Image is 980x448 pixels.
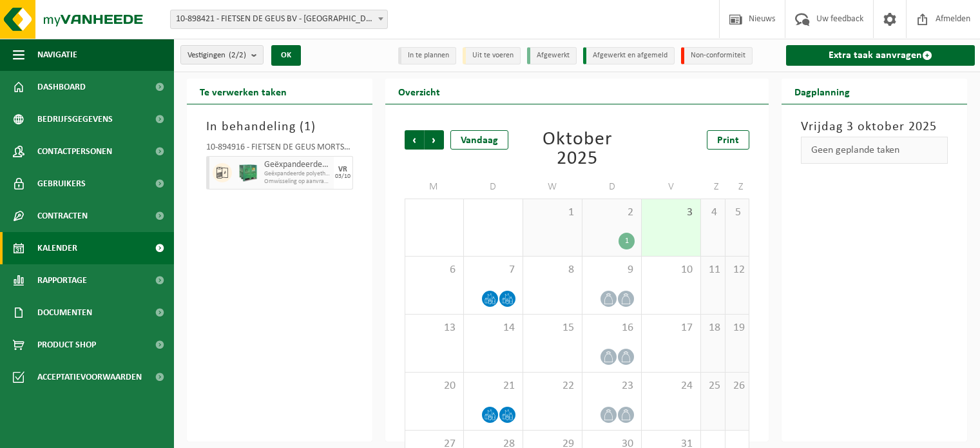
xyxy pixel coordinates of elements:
span: 21 [470,379,516,393]
div: Geen geplande taken [801,137,948,164]
h2: Te verwerken taken [187,79,300,104]
span: 9 [589,263,635,277]
span: 10-898421 - FIETSEN DE GEUS BV - ANTWERPEN [171,10,387,28]
div: 1 [619,233,635,249]
span: Print [717,135,739,146]
div: 10-894916 - FIETSEN DE GEUS MORTSEL - MORTSEL [206,143,353,156]
span: 22 [530,379,575,393]
a: Print [707,130,749,150]
span: 7 [470,263,516,277]
span: 2 [589,206,635,220]
span: Volgende [425,130,444,150]
span: 10 [648,263,694,277]
div: Vandaag [450,130,508,150]
span: Vestigingen [187,46,246,65]
span: 23 [589,379,635,393]
div: 03/10 [335,173,351,180]
span: 1 [530,206,575,220]
span: Omwisseling op aanvraag - op geplande route (incl. verwerking) [264,178,331,186]
button: OK [271,45,301,66]
span: Bedrijfsgegevens [37,103,113,135]
a: Extra taak aanvragen [786,45,975,66]
div: VR [338,166,347,173]
li: Uit te voeren [463,47,521,64]
span: Acceptatievoorwaarden [37,361,142,393]
span: Documenten [37,297,92,329]
img: PB-HB-1400-HPE-GN-01 [238,163,258,182]
td: W [523,175,582,199]
span: 3 [648,206,694,220]
td: V [642,175,701,199]
span: 17 [648,321,694,335]
li: Afgewerkt en afgemeld [583,47,675,64]
li: In te plannen [398,47,456,64]
span: 1 [304,121,311,133]
span: Contactpersonen [37,135,112,168]
span: 20 [412,379,457,393]
span: 11 [707,263,718,277]
span: Product Shop [37,329,96,361]
span: 24 [648,379,694,393]
span: 25 [707,379,718,393]
span: Contracten [37,200,88,232]
h2: Dagplanning [782,79,863,104]
td: D [582,175,642,199]
td: Z [725,175,750,199]
div: Oktober 2025 [523,130,630,169]
h2: Overzicht [385,79,453,104]
li: Non-conformiteit [681,47,753,64]
span: 12 [732,263,743,277]
span: 19 [732,321,743,335]
button: Vestigingen(2/2) [180,45,264,64]
span: 10-898421 - FIETSEN DE GEUS BV - ANTWERPEN [170,10,388,29]
h3: In behandeling ( ) [206,117,353,137]
span: Kalender [37,232,77,264]
span: Vorige [405,130,424,150]
span: 5 [732,206,743,220]
span: 4 [707,206,718,220]
span: 16 [589,321,635,335]
span: 15 [530,321,575,335]
td: D [464,175,523,199]
span: Gebruikers [37,168,86,200]
span: 26 [732,379,743,393]
span: 6 [412,263,457,277]
td: M [405,175,464,199]
span: Rapportage [37,264,87,297]
span: Geëxpandeerde polyethyleen (EPE) [264,160,331,170]
span: 8 [530,263,575,277]
td: Z [701,175,725,199]
span: 14 [470,321,516,335]
span: Dashboard [37,71,86,103]
span: 13 [412,321,457,335]
span: Geëxpandeerde polyethyleen (EPE) [264,170,331,178]
count: (2/2) [229,51,246,59]
h3: Vrijdag 3 oktober 2025 [801,117,948,137]
span: 18 [707,321,718,335]
span: Navigatie [37,39,77,71]
li: Afgewerkt [527,47,577,64]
